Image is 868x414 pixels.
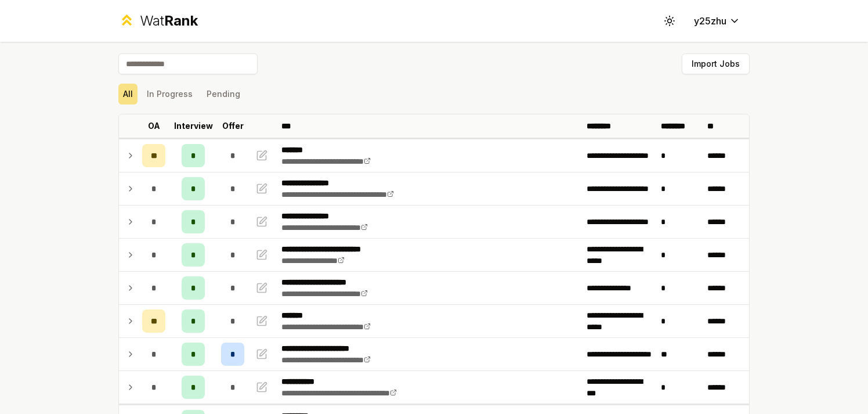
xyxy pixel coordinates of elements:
button: All [118,84,138,105]
a: WatRank [118,12,198,30]
span: y25zhu [694,14,726,28]
span: Rank [164,12,198,29]
p: Interview [174,120,213,132]
button: Import Jobs [682,53,750,74]
div: Wat [140,12,198,30]
p: Offer [222,120,244,132]
p: OA [148,120,160,132]
button: Pending [202,84,245,105]
button: y25zhu [685,10,750,31]
button: In Progress [142,84,197,105]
